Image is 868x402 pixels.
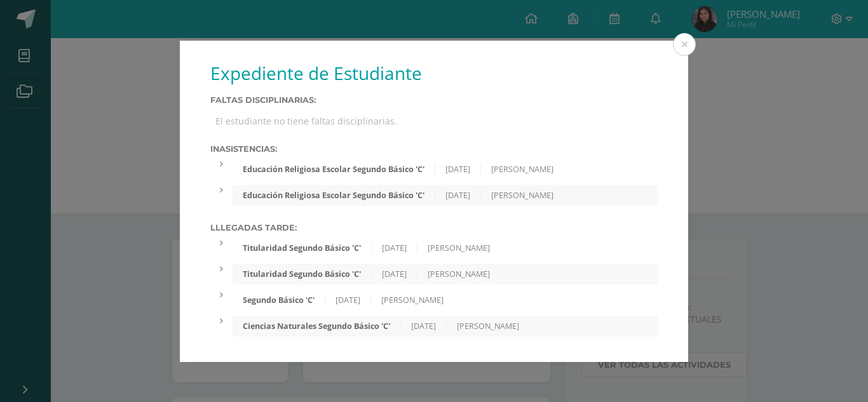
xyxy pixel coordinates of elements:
[417,269,500,279] div: [PERSON_NAME]
[210,61,658,85] h1: Expediente de Estudiante
[673,33,696,56] button: Close (Esc)
[401,321,447,332] div: [DATE]
[372,243,417,253] div: [DATE]
[417,243,500,253] div: [PERSON_NAME]
[233,269,372,279] div: Titularidad Segundo Básico 'C'
[447,321,529,332] div: [PERSON_NAME]
[210,110,658,132] div: El estudiante no tiene faltas disciplinarias.
[481,190,564,201] div: [PERSON_NAME]
[233,321,401,332] div: Ciencias Naturales Segundo Básico 'C'
[210,95,658,105] label: Faltas Disciplinarias:
[435,190,481,201] div: [DATE]
[233,164,435,175] div: Educación Religiosa Escolar Segundo Básico 'C'
[435,164,481,175] div: [DATE]
[233,190,435,201] div: Educación Religiosa Escolar Segundo Básico 'C'
[372,269,417,279] div: [DATE]
[233,243,372,253] div: Titularidad Segundo Básico 'C'
[481,164,564,175] div: [PERSON_NAME]
[325,295,371,305] div: [DATE]
[210,144,658,154] label: Inasistencias:
[210,223,658,232] label: Lllegadas tarde:
[233,295,325,305] div: Segundo Básico 'C'
[371,295,454,305] div: [PERSON_NAME]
